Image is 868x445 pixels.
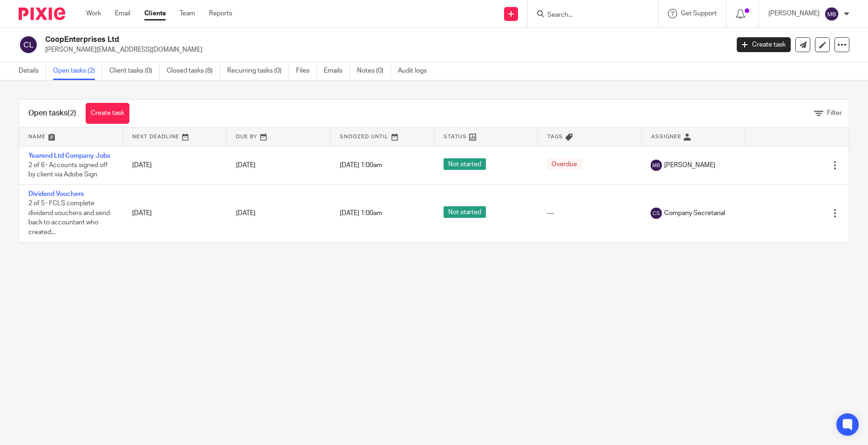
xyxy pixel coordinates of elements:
[547,158,582,170] span: Overdue
[444,206,486,218] span: Not started
[681,10,717,17] span: Get Support
[547,134,563,139] span: Tags
[547,209,632,218] div: ---
[86,103,129,124] a: Create task
[768,9,820,18] p: [PERSON_NAME]
[28,153,110,159] a: Yearend Ltd Company Jobs
[115,9,130,18] a: Email
[340,134,389,139] span: Snoozed Until
[123,146,227,184] td: [DATE]
[398,62,434,80] a: Audit logs
[324,62,350,80] a: Emails
[28,162,108,178] span: 2 of 6 · Accounts signed off by client via Adobe Sign
[651,160,662,171] img: svg%3E
[28,191,84,197] a: Dividend Vouchers
[296,62,317,80] a: Files
[109,62,160,80] a: Client tasks (0)
[28,201,110,236] span: 2 of 5 · FCLS complete dividend vouchers and send back to accountant who created...
[236,162,256,169] span: [DATE]
[45,45,723,54] p: [PERSON_NAME][EMAIL_ADDRESS][DOMAIN_NAME]
[67,109,76,117] span: (2)
[45,35,587,45] h2: CoopEnterprises Ltd
[86,9,101,18] a: Work
[236,210,256,216] span: [DATE]
[444,134,467,139] span: Status
[357,62,391,80] a: Notes (0)
[19,62,46,80] a: Details
[19,7,65,20] img: Pixie
[651,208,662,219] img: svg%3E
[53,62,102,80] a: Open tasks (2)
[167,62,220,80] a: Closed tasks (8)
[227,62,289,80] a: Recurring tasks (0)
[824,7,839,21] img: svg%3E
[546,11,630,20] input: Search
[123,184,227,242] td: [DATE]
[180,9,195,18] a: Team
[827,110,842,116] span: Filter
[664,209,725,218] span: Company Secretarial
[340,162,382,169] span: [DATE] 1:00am
[737,37,791,52] a: Create task
[144,9,166,18] a: Clients
[340,210,382,216] span: [DATE] 1:00am
[28,108,76,118] h1: Open tasks
[444,158,486,170] span: Not started
[209,9,232,18] a: Reports
[664,161,715,170] span: [PERSON_NAME]
[19,35,38,54] img: svg%3E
